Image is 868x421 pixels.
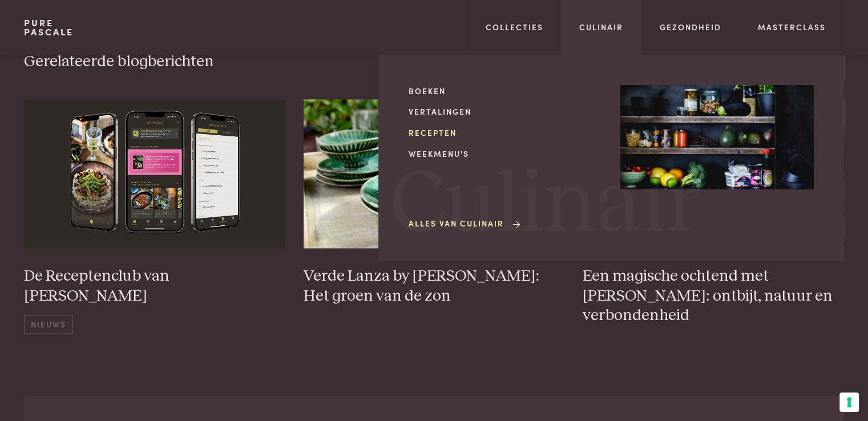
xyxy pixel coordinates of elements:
img: iPhone 13 Pro Mockup front and side view_small [24,99,285,248]
a: iPhone 13 Pro Mockup front and side view_small De Receptenclub van [PERSON_NAME] Nieuws [24,99,285,334]
a: Verde Lanza by [PERSON_NAME]: Het groen van de zon [304,99,565,315]
a: Alles van Culinair [409,217,522,229]
a: Boeken [409,85,602,97]
a: Weekmenu's [409,148,602,160]
a: Recepten [409,127,602,139]
img: Culinair [620,85,814,190]
h3: Verde Lanza by [PERSON_NAME]: Het groen van de zon [304,266,565,306]
h3: De Receptenclub van [PERSON_NAME] [24,266,285,306]
a: PurePascale [24,18,74,37]
a: Collecties [486,21,543,33]
a: Vertalingen [409,106,602,118]
a: Culinair [579,21,623,33]
span: Culinair [390,161,701,249]
button: Uw voorkeuren voor toestemming voor trackingtechnologieën [839,392,859,412]
span: Nieuws [24,315,72,334]
h3: Een magische ochtend met [PERSON_NAME]: ontbijt, natuur en verbondenheid [583,266,844,326]
h3: Gerelateerde blogberichten [24,52,214,72]
a: Masterclass [758,21,826,33]
a: Gezondheid [660,21,721,33]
